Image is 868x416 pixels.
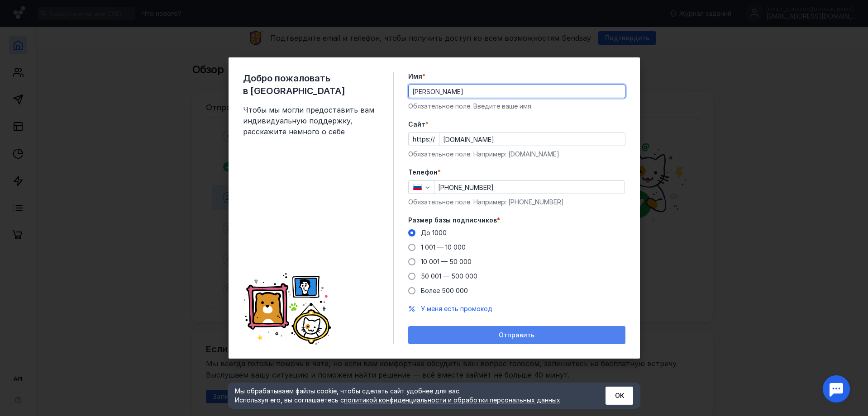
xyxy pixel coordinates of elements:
[408,120,425,129] span: Cайт
[421,304,492,313] button: У меня есть промокод
[408,216,497,225] span: Размер базы подписчиков
[421,305,492,312] span: У меня есть промокод
[408,150,625,159] div: Обязательное поле. Например: [DOMAIN_NAME]
[421,243,466,251] span: 1 001 — 10 000
[408,102,625,111] div: Обязательное поле. Введите ваше имя
[408,198,625,207] div: Обязательное поле. Например: [PHONE_NUMBER]
[421,287,468,294] span: Более 500 000
[421,272,477,280] span: 50 001 — 500 000
[243,72,379,97] span: Добро пожаловать в [GEOGRAPHIC_DATA]
[408,168,438,177] span: Телефон
[408,72,422,81] span: Имя
[499,331,534,339] span: Отправить
[235,387,583,405] div: Мы обрабатываем файлы cookie, чтобы сделать сайт удобнее для вас. Используя его, вы соглашаетесь c
[606,387,633,405] button: ОК
[421,258,472,265] span: 10 001 — 50 000
[408,326,625,344] button: Отправить
[344,396,560,404] a: политикой конфиденциальности и обработки персональных данных
[421,229,447,236] span: До 1000
[243,104,379,137] span: Чтобы мы могли предоставить вам индивидуальную поддержку, расскажите немного о себе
